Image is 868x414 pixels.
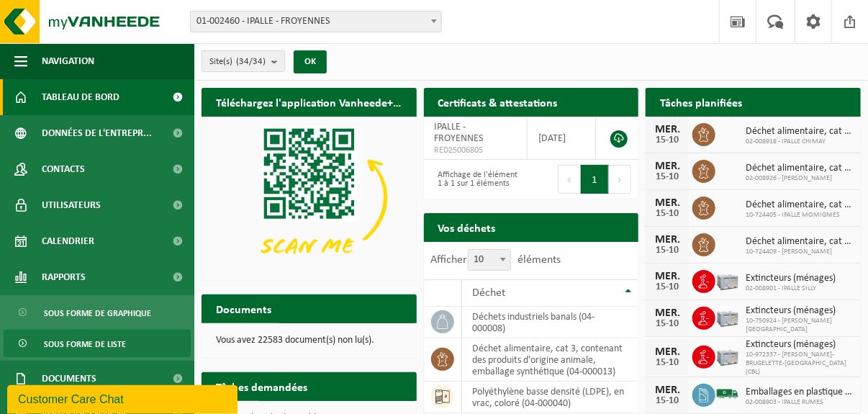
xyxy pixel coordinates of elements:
span: Tableau de bord [42,79,119,115]
span: Déchet alimentaire, cat 3, contenant des produits d'origine animale, emballage s... [746,199,854,211]
span: Déchet alimentaire, cat 3, contenant des produits d'origine animale, emballage s... [746,236,854,248]
td: [DATE] [528,117,596,160]
count: (34/34) [236,57,266,66]
td: déchets industriels banals (04-000008) [462,307,639,338]
span: Documents [42,361,96,397]
h2: Téléchargez l'application Vanheede+ maintenant! [202,88,417,116]
img: BL-SO-LV [715,382,740,406]
span: IPALLE - FROYENNES [435,122,484,144]
div: 15-10 [653,135,682,145]
div: 15-10 [653,396,682,406]
button: Previous [558,165,581,194]
div: Affichage de l'élément 1 à 1 sur 1 éléments [431,163,524,195]
div: 15-10 [653,246,682,256]
span: Calendrier [42,223,94,259]
button: OK [294,50,327,73]
span: 01-002460 - IPALLE - FROYENNES [190,11,442,32]
span: RED25006805 [435,145,516,156]
span: Contacts [42,151,85,187]
div: MER. [653,234,682,246]
h2: Vos déchets [424,213,510,241]
span: Navigation [42,43,94,79]
span: 02-008901 - IPALLE SILLY [746,284,836,293]
span: Déchet alimentaire, cat 3, contenant des produits d'origine animale, emballage s... [746,163,854,174]
span: Extincteurs (ménages) [746,273,836,284]
span: Sous forme de graphique [44,300,151,327]
span: 02-008903 - IPALLE RUMES [746,398,854,407]
span: 01-002460 - IPALLE - FROYENNES [191,12,441,32]
span: 02-008918 - IPALLE CHIMAY [746,138,854,146]
a: Sous forme de graphique [4,299,191,326]
div: 15-10 [653,282,682,292]
h2: Documents [202,294,286,323]
iframe: chat widget [7,382,240,414]
div: MER. [653,271,682,282]
span: 10-750924 - [PERSON_NAME][GEOGRAPHIC_DATA] [746,317,854,334]
h2: Tâches demandées [202,372,322,400]
div: 15-10 [653,319,682,329]
button: Site(s)(34/34) [202,50,285,72]
h2: Certificats & attestations [424,88,572,116]
span: 02-008926 - [PERSON_NAME] [746,174,854,183]
span: 10-724405 - IPALLE MOMIGNIES [746,211,854,220]
div: MER. [653,384,682,396]
span: 10-724409 - [PERSON_NAME] [746,248,854,256]
span: 10 [468,249,511,271]
img: PB-LB-0680-HPE-GY-11 [715,268,740,292]
span: Emballages en plastique vides souillés par des substances dangereuses [746,387,854,398]
img: PB-LB-0680-HPE-GY-11 [715,305,740,329]
div: MER. [653,124,682,135]
div: MER. [653,307,682,319]
span: 10-972337 - [PERSON_NAME]-BRUGELETTE-[GEOGRAPHIC_DATA] (CBL) [746,351,854,377]
img: PB-LB-0680-HPE-GY-11 [715,343,740,368]
span: Sous forme de liste [44,330,126,358]
button: Next [609,165,631,194]
h2: Tâches planifiées [646,88,756,116]
img: Download de VHEPlus App [202,117,417,278]
div: MER. [653,197,682,209]
span: Déchet alimentaire, cat 3, contenant des produits d'origine animale, emballage s... [746,126,854,138]
div: MER. [653,346,682,358]
div: 15-10 [653,209,682,219]
td: polyéthylène basse densité (LDPE), en vrac, coloré (04-000040) [462,382,639,413]
span: Extincteurs (ménages) [746,305,854,317]
span: Données de l'entrepr... [42,115,152,151]
span: Déchet [473,287,506,299]
span: Rapports [42,259,86,295]
span: 10 [469,250,510,270]
div: MER. [653,161,682,172]
span: Utilisateurs [42,187,101,223]
label: Afficher éléments [431,254,561,266]
a: Sous forme de liste [4,330,191,357]
button: 1 [581,165,609,194]
td: déchet alimentaire, cat 3, contenant des produits d'origine animale, emballage synthétique (04-00... [462,338,639,382]
div: 15-10 [653,358,682,368]
span: Extincteurs (ménages) [746,339,854,351]
div: 15-10 [653,172,682,182]
span: Site(s) [209,51,266,73]
p: Vous avez 22583 document(s) non lu(s). [216,336,402,346]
